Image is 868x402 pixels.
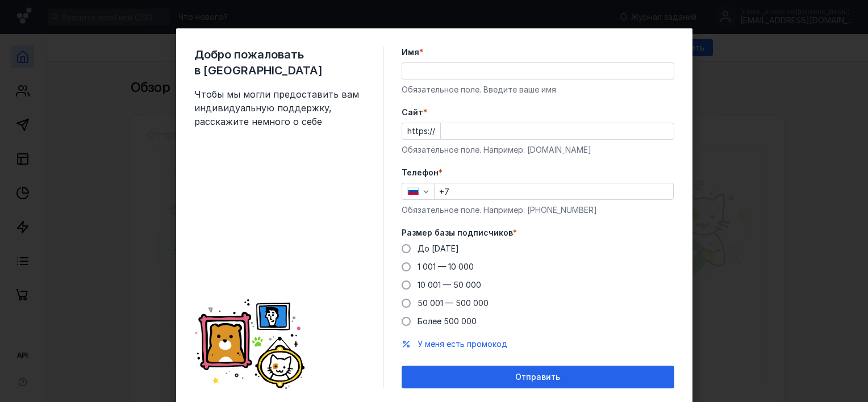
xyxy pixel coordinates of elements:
[402,107,423,118] span: Cайт
[194,47,365,78] span: Добро пожаловать в [GEOGRAPHIC_DATA]
[402,47,419,58] span: Имя
[194,87,365,128] span: Чтобы мы могли предоставить вам индивидуальную поддержку, расскажите немного о себе
[418,280,481,290] span: 10 001 — 50 000
[402,227,513,238] span: Размер базы подписчиков
[418,339,507,349] span: У меня есть промокод
[402,204,674,216] div: Обязательное поле. Например: [PHONE_NUMBER]
[402,366,674,388] button: Отправить
[418,262,474,271] span: 1 001 — 10 000
[418,298,489,308] span: 50 001 — 500 000
[402,167,439,178] span: Телефон
[515,372,560,382] span: Отправить
[418,244,459,253] span: До [DATE]
[402,84,674,95] div: Обязательное поле. Введите ваше имя
[418,338,507,350] button: У меня есть промокод
[418,316,477,326] span: Более 500 000
[402,144,674,156] div: Обязательное поле. Например: [DOMAIN_NAME]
